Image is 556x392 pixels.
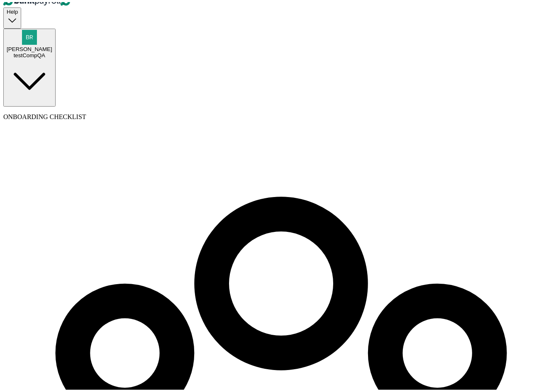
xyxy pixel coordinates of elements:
button: [PERSON_NAME]testCompQA [3,27,56,105]
button: Help [3,5,21,27]
div: testCompQA [7,50,52,56]
span: Help [7,7,18,13]
span: [PERSON_NAME] [7,44,52,50]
